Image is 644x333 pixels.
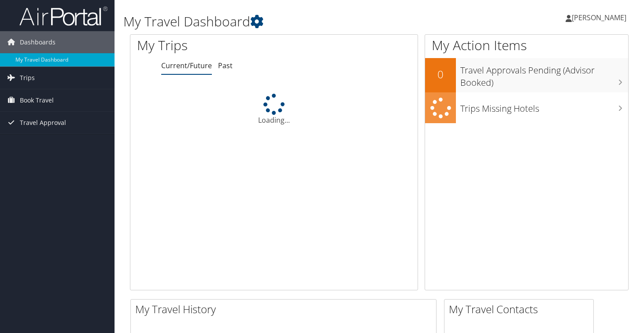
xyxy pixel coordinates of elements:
span: Trips [20,67,35,89]
h1: My Action Items [425,36,628,55]
a: 0Travel Approvals Pending (Advisor Booked) [425,58,628,92]
h2: 0 [425,67,456,82]
img: airportal-logo.png [19,6,107,26]
span: Dashboards [20,31,56,53]
span: Book Travel [20,89,54,111]
a: Past [218,61,233,70]
a: Trips Missing Hotels [425,92,628,124]
div: Loading... [130,94,418,125]
h3: Travel Approvals Pending (Advisor Booked) [460,60,628,89]
a: [PERSON_NAME] [566,4,635,31]
a: Current/Future [161,61,212,70]
h1: My Travel Dashboard [123,12,465,31]
h2: My Travel History [135,302,436,317]
span: Travel Approval [20,112,66,134]
h2: My Travel Contacts [449,302,593,317]
h1: My Trips [137,36,291,55]
span: [PERSON_NAME] [572,13,626,22]
h3: Trips Missing Hotels [460,98,628,115]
